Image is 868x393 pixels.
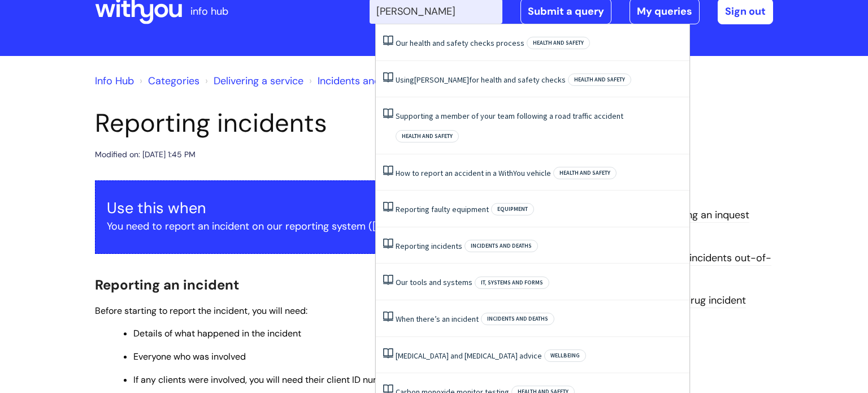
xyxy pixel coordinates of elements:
span: Details of what happened in the incident [133,327,301,339]
h1: Reporting incidents [95,108,541,139]
a: Our health and safety checks process [396,38,524,48]
li: Incidents and deaths [306,72,415,90]
li: Solution home [137,72,199,90]
a: Reporting incidents [396,241,462,251]
p: info hub [190,2,228,20]
a: Supporting a member of your team following a road traffic accident [396,111,623,121]
a: How to report an accident in a WithYou vehicle [396,168,551,178]
span: [PERSON_NAME] [414,75,469,85]
span: Reporting an incident [95,276,239,293]
a: Incidents and deaths [318,74,415,88]
span: Health and safety [527,37,590,49]
a: Categories [148,74,199,88]
a: [MEDICAL_DATA] and [MEDICAL_DATA] advice [396,351,542,361]
span: If any clients were involved, you will need their client ID number [133,374,395,386]
a: When there’s an incident [396,314,479,324]
span: Health and safety [396,130,459,142]
a: Reporting faulty equipment [396,204,489,214]
li: Delivering a service [202,72,303,90]
div: Modified on: [DATE] 1:45 PM [95,148,196,162]
span: Everyone who was involved [133,351,246,362]
span: Wellbeing [544,349,586,362]
a: Our tools and systems [396,277,472,287]
a: Using[PERSON_NAME]for health and safety checks [396,75,566,85]
span: Health and safety [568,74,631,86]
a: Delivering a service [214,74,303,88]
span: Health and safety [553,167,617,179]
h3: Use this when [107,199,530,217]
p: You need to report an incident on our reporting system ([PERSON_NAME]). [107,217,530,235]
span: Before starting to report the incident, you will need: [95,305,307,317]
span: Equipment [491,203,534,215]
span: Incidents and deaths [481,313,554,325]
span: Incidents and deaths [465,240,538,252]
a: Info Hub [95,74,134,88]
span: IT, systems and forms [475,277,549,289]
